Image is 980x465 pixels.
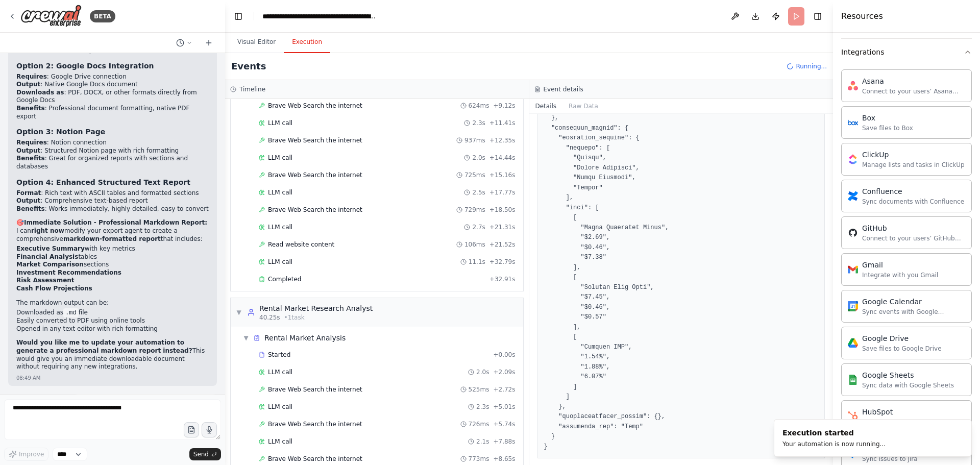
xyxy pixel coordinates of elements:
[16,197,209,205] li: : Comprehensive text-based report
[231,59,266,74] h2: Events
[562,99,604,113] button: Raw Data
[489,275,516,283] span: + 32.91s
[862,223,965,233] div: GitHub
[493,351,515,359] span: + 0.00s
[16,299,209,307] p: The markdown output can be:
[259,313,280,322] span: 40.25s
[862,76,965,86] div: Asana
[201,37,217,49] button: Start a new chat
[202,422,217,437] button: Click to speak your automation idea
[268,385,362,394] span: Brave Web Search the internet
[16,73,47,80] strong: Requires
[239,85,265,93] h3: Timeline
[544,85,583,93] h3: Event details
[489,154,516,162] span: + 14.44s
[848,191,858,201] img: Confluence
[841,39,972,65] button: Integrations
[16,374,40,382] div: 08:49 AM
[4,448,48,461] button: Improve
[16,89,209,105] li: : PDF, DOCX, or other formats directly from Google Docs
[472,223,485,231] span: 2.7s
[493,437,515,446] span: + 7.88s
[489,171,516,179] span: + 15.16s
[172,37,197,49] button: Switch to previous chat
[16,197,40,204] strong: Output
[16,73,209,81] li: : Google Drive connection
[848,375,858,385] img: Google Sheets
[862,113,913,123] div: Box
[862,297,965,307] div: Google Calendar
[493,455,515,463] span: + 8.65s
[862,308,965,316] div: Sync events with Google Calendar
[862,271,938,279] div: Integrate with you Gmail
[848,301,858,311] img: Google Calendar
[16,81,209,89] li: : Native Google Docs document
[189,448,221,460] button: Send
[862,186,964,197] div: Confluence
[862,124,913,132] div: Save files to Box
[268,240,334,249] span: Read website content
[464,240,485,249] span: 106ms
[811,9,825,23] button: Hide right sidebar
[469,258,485,266] span: 11.1s
[268,258,292,266] span: LLM call
[268,188,292,197] span: LLM call
[848,264,858,275] img: Gmail
[16,245,209,253] li: with key metrics
[16,105,209,120] li: : Professional document formatting, native PDF export
[31,227,64,234] strong: right now
[16,155,209,170] li: : Great for organized reports with sections and databases
[259,303,373,313] div: Rental Market Research Analyst
[489,258,516,266] span: + 32.79s
[268,102,362,110] span: Brave Web Search the internet
[464,136,485,144] span: 937ms
[493,385,515,394] span: + 2.72s
[268,437,292,446] span: LLM call
[20,5,82,28] img: Logo
[16,189,41,197] strong: Format
[268,420,362,428] span: Brave Web Search the internet
[493,420,515,428] span: + 5.74s
[848,117,858,128] img: Box
[236,308,242,316] span: ▼
[464,206,485,214] span: 729ms
[464,171,485,179] span: 725ms
[24,219,207,226] strong: Immediate Solution - Professional Markdown Report:
[193,450,209,458] span: Send
[268,275,301,283] span: Completed
[862,150,965,160] div: ClickUp
[268,136,362,144] span: Brave Web Search the internet
[848,154,858,164] img: ClickUp
[16,339,209,371] p: This would give you an immediate downloadable document without requiring any new integrations.
[493,368,515,376] span: + 2.09s
[841,47,884,57] div: Integrations
[782,428,886,438] div: Execution started
[16,219,209,227] h2: 🎯
[19,450,44,458] span: Improve
[229,32,284,53] button: Visual Editor
[184,422,199,437] button: Upload files
[243,334,249,342] span: ▼
[63,235,161,242] strong: markdown-formatted report
[476,403,489,411] span: 2.3s
[469,385,489,394] span: 525ms
[489,119,516,127] span: + 11.41s
[841,10,883,22] h4: Resources
[862,370,954,380] div: Google Sheets
[16,147,209,155] li: : Structured Notion page with rich formatting
[16,309,209,317] li: Downloaded as file
[16,189,209,198] li: : Rich text with ASCII tables and formatted sections
[489,136,516,144] span: + 12.35s
[862,198,964,206] div: Sync documents with Confluence
[268,154,292,162] span: LLM call
[16,89,64,96] strong: Downloads as
[476,437,489,446] span: 2.1s
[16,62,154,70] strong: Option 2: Google Docs Integration
[16,285,92,292] strong: Cash Flow Projections
[16,277,75,284] strong: Risk Assessment
[16,261,209,269] li: sections
[493,403,515,411] span: + 5.01s
[16,155,45,162] strong: Benefits
[489,240,516,249] span: + 21.52s
[472,119,485,127] span: 2.3s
